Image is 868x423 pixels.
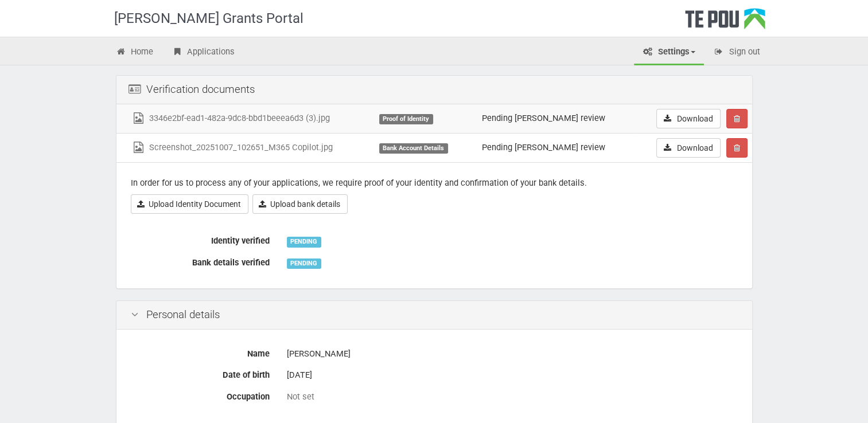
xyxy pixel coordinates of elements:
[634,40,704,65] a: Settings
[379,114,433,124] div: Proof of Identity
[131,194,248,214] a: Upload Identity Document
[477,104,633,134] td: Pending [PERSON_NAME] review
[287,258,321,269] div: PENDING
[122,344,278,360] label: Name
[107,40,162,65] a: Home
[656,109,721,128] a: Download
[287,391,738,403] div: Not set
[163,40,243,65] a: Applications
[656,138,721,158] a: Download
[122,231,278,247] label: Identity verified
[287,237,321,247] div: PENDING
[287,365,738,385] div: [DATE]
[122,365,278,381] label: Date of birth
[116,76,752,104] div: Verification documents
[287,344,738,364] div: [PERSON_NAME]
[685,8,765,37] div: Te Pou Logo
[705,40,769,65] a: Sign out
[477,133,633,162] td: Pending [PERSON_NAME] review
[131,113,329,123] a: 3346e2bf-ead1-482a-9dc8-bbd1beeea6d3 (3).jpg
[122,387,278,403] label: Occupation
[131,177,738,189] p: In order for us to process any of your applications, we require proof of your identity and confir...
[131,142,332,152] a: Screenshot_20251007_102651_M365 Copilot.jpg
[116,301,752,330] div: Personal details
[252,194,348,214] a: Upload bank details
[122,253,278,269] label: Bank details verified
[379,143,448,154] div: Bank Account Details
